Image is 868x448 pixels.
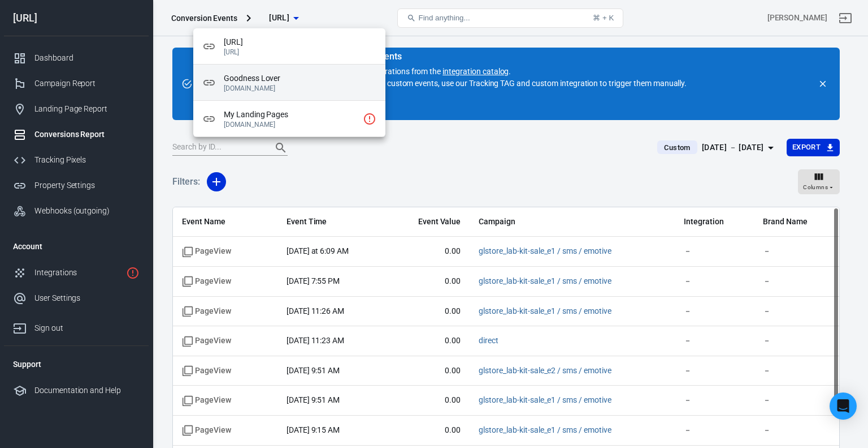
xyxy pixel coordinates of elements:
div: My Landing Pages[DOMAIN_NAME] [193,101,385,137]
p: [URL] [224,48,376,56]
p: [DOMAIN_NAME] [224,84,376,92]
div: [URL][URL] [193,28,385,65]
div: Open Intercom Messenger [830,392,857,420]
a: Click to setup tracking script [356,105,383,133]
span: Goodness Lover [224,72,376,84]
span: My Landing Pages [224,109,358,121]
span: [URL] [224,36,376,48]
div: Goodness Lover[DOMAIN_NAME] [193,65,385,101]
p: [DOMAIN_NAME] [224,121,358,129]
